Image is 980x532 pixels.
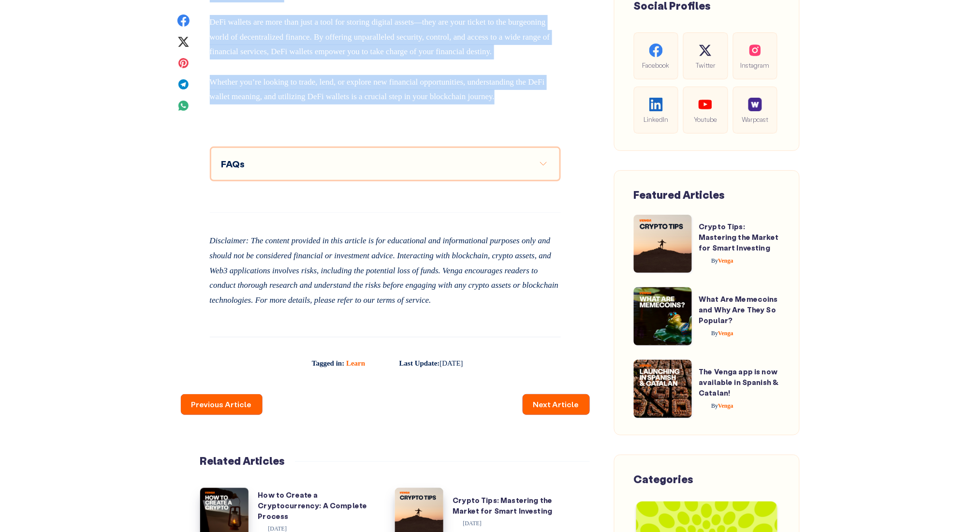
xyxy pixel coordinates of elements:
span: Related Articles [200,454,295,468]
span: Venga [712,330,734,337]
button: Expand toggle to read content [538,158,549,169]
strong: Tagged in: [312,359,344,367]
span: Venga [712,257,734,264]
time: [DATE] [453,520,482,527]
span: LinkedIn [642,114,671,125]
span: Categories [634,472,694,486]
a: Next Article [523,394,590,415]
a: Twitter [683,32,728,79]
span: Facebook [642,59,671,71]
span: Youtube [691,114,720,125]
span: By [712,330,718,337]
a: Instagram [733,32,777,79]
a: ByVenga [699,330,734,337]
a: Crypto Tips: Mastering the Market for Smart Investing [453,495,553,516]
span: By [712,402,718,409]
span: Venga [712,402,734,409]
img: social-warpcast.e8a23a7ed3178af0345123c41633f860.png [748,98,762,111]
span: Instagram [741,59,770,71]
em: Disclaimer: The content provided in this article is for educational and informational purposes on... [210,236,559,304]
a: Facebook [634,32,678,79]
span: By [712,257,718,264]
p: [DATE] [386,359,463,367]
a: Youtube [683,87,728,133]
a: What Are Memecoins and Why Are They So Popular? [699,294,778,325]
a: ByVenga [699,257,734,264]
p: DeFi wallets are more than just a tool for storing digital assets—they are your ticket to the bur... [210,11,561,59]
a: Previous Article [181,394,263,415]
p: Whether you’re looking to trade, lend, or explore new financial opportunities, understanding the ... [210,71,561,104]
span: Twitter [691,59,720,71]
strong: Last Update: [399,359,440,367]
img: social-youtube.99db9aba05279f803f3e7a4a838dfb6c.svg [699,98,712,111]
a: How to Create a Cryptocurrency: A Complete Process [258,490,367,521]
span: Warpcast [741,114,770,125]
img: social-linkedin.be646fe421ccab3a2ad91cb58bdc9694.svg [649,98,663,111]
a: ByVenga [699,402,734,409]
a: LinkedIn [634,87,678,133]
span: FAQs [221,158,245,170]
span: Featured Articles [634,188,725,202]
time: [DATE] [258,525,287,532]
a: Warpcast [733,87,777,133]
a: Learn [346,359,365,367]
a: The Venga app is now available in Spanish & Catalan! [699,367,779,398]
a: Crypto Tips: Mastering the Market for Smart Investing [699,222,779,252]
